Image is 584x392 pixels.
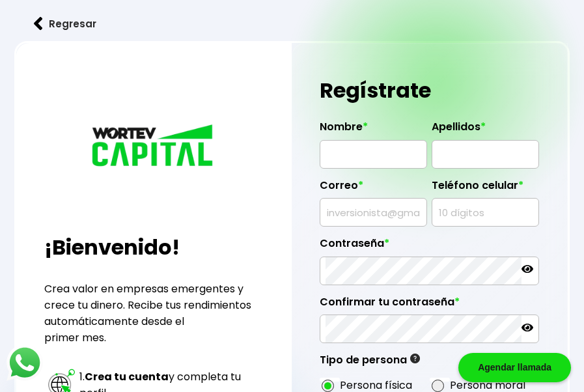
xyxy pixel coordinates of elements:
label: Apellidos [432,120,539,140]
label: Correo [320,179,427,199]
img: flecha izquierda [34,17,43,31]
label: Tipo de persona [320,354,420,373]
img: logo_wortev_capital [89,122,219,171]
label: Contraseña [320,237,539,257]
img: logos_whatsapp-icon.242b2217.svg [7,344,43,381]
p: Crea valor en empresas emergentes y crece tu dinero. Recibe tus rendimientos automáticamente desd... [44,281,264,346]
h1: Regístrate [320,71,539,110]
img: gfR76cHglkPwleuBLjWdxeZVvX9Wp6JBDmjRYY8JYDQn16A2ICN00zLTgIroGa6qie5tIuWH7V3AapTKqzv+oMZsGfMUqL5JM... [410,354,420,363]
input: 10 dígitos [438,199,533,226]
label: Confirmar tu contraseña [320,296,539,315]
label: Teléfono celular [432,179,539,199]
label: Nombre [320,120,427,140]
h2: ¡Bienvenido! [44,232,264,263]
input: inversionista@gmail.com [326,199,421,226]
strong: Crea tu cuenta [85,369,169,384]
a: flecha izquierdaRegresar [14,7,569,41]
button: Regresar [14,7,116,41]
div: Agendar llamada [458,353,571,382]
